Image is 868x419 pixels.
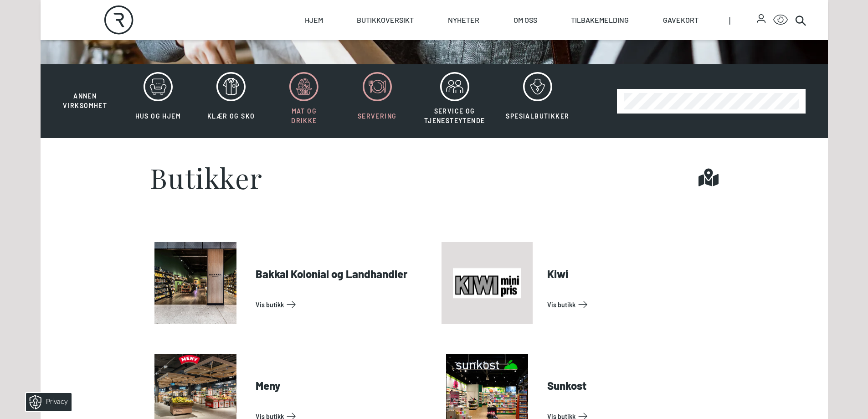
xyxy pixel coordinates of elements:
[150,164,263,191] h1: Butikker
[773,13,788,27] button: Open Accessibility Menu
[63,92,107,109] span: Annen virksomhet
[123,72,194,131] button: Hus og hjem
[496,72,579,131] button: Spesialbutikker
[268,72,339,131] button: Mat og drikke
[358,112,397,120] span: Servering
[9,390,83,414] iframe: Manage Preferences
[135,112,181,120] span: Hus og hjem
[195,72,267,131] button: Klær og sko
[424,107,485,124] span: Service og tjenesteytende
[207,112,255,120] span: Klær og sko
[291,107,317,124] span: Mat og drikke
[342,72,413,131] button: Servering
[256,297,423,312] a: Vis Butikk: Bakkal Kolonial og Landhandler
[547,297,715,312] a: Vis Butikk: Kiwi
[506,112,569,120] span: Spesialbutikker
[50,72,121,111] button: Annen virksomhet
[415,72,495,131] button: Service og tjenesteytende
